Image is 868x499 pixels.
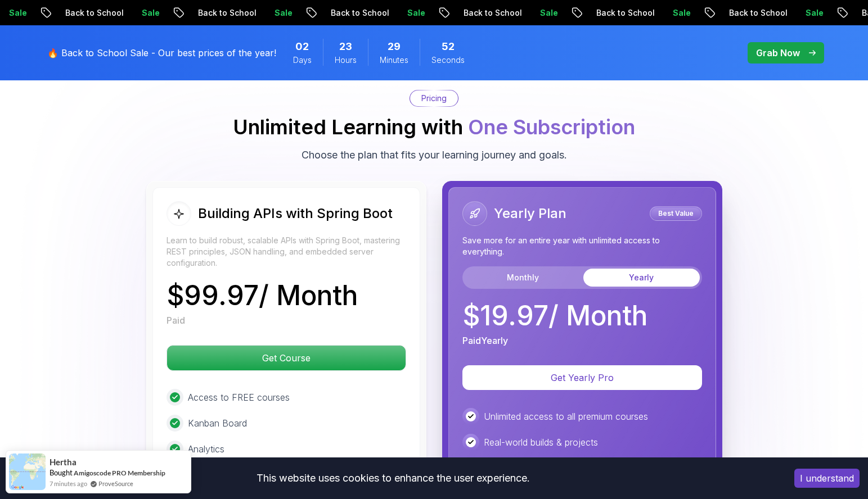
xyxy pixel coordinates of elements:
p: Sale [795,7,831,19]
span: Days [293,55,312,66]
p: Sale [131,7,167,19]
p: Paid Yearly [462,334,508,347]
a: Amigoscode PRO Membership [74,469,165,477]
a: ProveSource [98,479,133,488]
span: 2 Days [295,39,309,55]
p: Back to School [320,7,397,19]
h2: Building APIs with Spring Boot [198,205,393,223]
p: Get Course [167,346,406,370]
p: $ 19.97 / Month [462,302,647,329]
span: Bought [50,468,73,477]
h2: Unlimited Learning with [233,116,635,138]
p: Access to FREE courses [188,391,290,404]
p: Choose the plan that fits your learning journey and goals. [302,147,567,163]
span: One Subscription [468,115,635,139]
p: $ 99.97 / Month [167,282,358,309]
img: provesource social proof notification image [9,453,46,490]
p: Sale [397,7,433,19]
span: Hertha [50,457,77,467]
p: Learn to build robust, scalable APIs with Spring Boot, mastering REST principles, JSON handling, ... [167,235,406,269]
p: Analytics [188,442,224,456]
p: Back to School [718,7,795,19]
p: Best Value [651,208,700,219]
p: Back to School [586,7,662,19]
span: Hours [335,55,357,66]
p: Back to School [453,7,529,19]
p: Real-world builds & projects [484,436,598,449]
span: 23 Hours [339,39,352,55]
p: Unlimited access to all premium courses [484,410,648,423]
a: Get Yearly Pro [462,372,702,383]
p: Paid [167,314,185,327]
span: Minutes [380,55,408,66]
span: 29 Minutes [388,39,401,55]
p: Back to School [55,7,131,19]
p: Sale [662,7,698,19]
span: Seconds [431,55,465,66]
p: Sale [529,7,565,19]
h2: Yearly Plan [494,205,566,223]
button: Yearly [583,269,700,287]
button: Get Yearly Pro [462,365,702,390]
p: Back to School [187,7,264,19]
p: Grab Now [756,46,800,60]
p: Save more for an entire year with unlimited access to everything. [462,235,702,257]
p: Kanban Board [188,416,247,430]
button: Monthly [465,269,581,287]
p: 🔥 Back to School Sale - Our best prices of the year! [47,46,276,60]
button: Accept cookies [794,469,860,488]
p: Pricing [421,93,447,104]
button: Get Course [167,345,406,371]
span: 52 Seconds [442,39,455,55]
div: This website uses cookies to enhance the user experience. [8,466,777,491]
a: Get Course [167,352,406,364]
span: 7 minutes ago [50,479,87,488]
p: Sale [264,7,300,19]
